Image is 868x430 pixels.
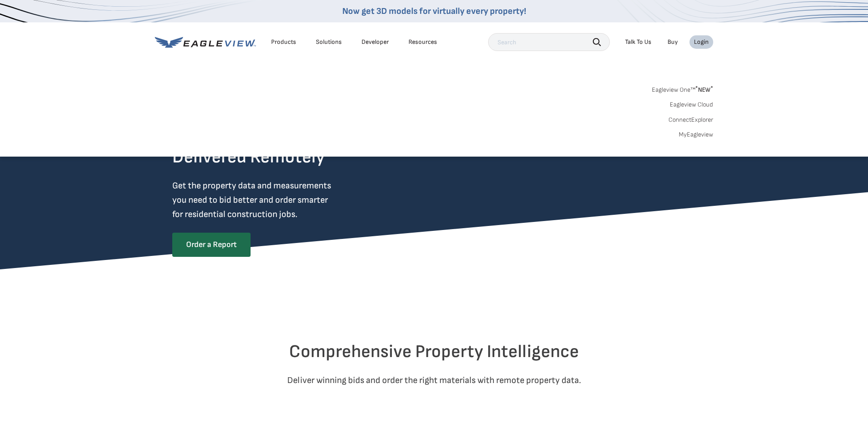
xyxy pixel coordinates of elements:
[408,38,437,46] div: Resources
[679,131,713,139] a: MyEagleview
[172,233,251,257] a: Order a Report
[342,6,526,17] a: Now get 3D models for virtually every property!
[172,373,696,387] p: Deliver winning bids and order the right materials with remote property data.
[271,38,296,46] div: Products
[695,86,713,94] span: NEW
[652,83,713,94] a: Eagleview One™*NEW*
[172,341,696,362] h2: Comprehensive Property Intelligence
[362,38,389,46] a: Developer
[668,116,713,124] a: ConnectExplorer
[488,33,610,51] input: Search
[172,179,368,221] p: Get the property data and measurements you need to bid better and order smarter for residential c...
[668,38,678,46] a: Buy
[625,38,651,46] div: Talk To Us
[316,38,342,46] div: Solutions
[670,101,713,109] a: Eagleview Cloud
[694,38,709,46] div: Login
